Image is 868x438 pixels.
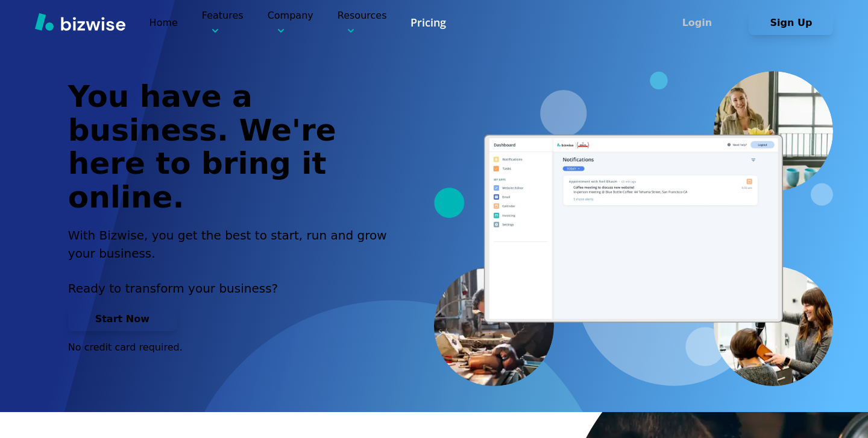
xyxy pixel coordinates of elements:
button: Login [655,11,739,35]
a: Sign Up [749,17,833,28]
p: Features [202,8,244,37]
a: Start Now [68,313,177,325]
p: No credit card required. [68,341,401,354]
p: Ready to transform your business? [68,279,401,297]
button: Sign Up [749,11,833,35]
p: Resources [338,8,387,37]
p: Company [268,8,313,37]
h2: With Bizwise, you get the best to start, run and grow your business. [68,226,401,262]
a: Pricing [410,15,446,30]
a: Home [149,17,178,28]
h1: You have a business. We're here to bring it online. [68,80,401,214]
img: Bizwise Logo [35,13,125,31]
a: Login [655,17,749,28]
button: Start Now [68,307,177,331]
